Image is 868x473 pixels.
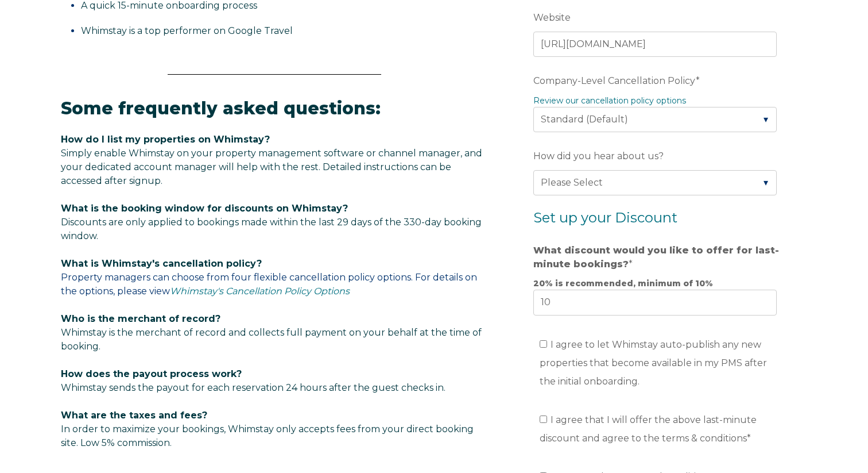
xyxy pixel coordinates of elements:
span: Whimstay sends the payout for each reservation 24 hours after the guest checks in. [61,382,445,393]
span: Company-Level Cancellation Policy [533,72,696,90]
strong: What discount would you like to offer for last-minute bookings? [533,245,779,270]
span: Website [533,9,571,26]
span: Who is the merchant of record? [61,313,220,324]
strong: 20% is recommended, minimum of 10% [533,278,713,289]
a: Review our cancellation policy options [533,95,686,106]
input: I agree that I will offer the above last-minute discount and agree to the terms & conditions* [540,416,547,423]
p: Property managers can choose from four flexible cancellation policy options. For details on the o... [61,257,488,298]
span: What is Whimstay's cancellation policy? [61,258,262,269]
span: Simply enable Whimstay on your property management software or channel manager, and your dedicate... [61,148,482,186]
span: Set up your Discount [533,209,677,226]
span: What are the taxes and fees? [61,410,207,421]
a: Whimstay's Cancellation Policy Options [170,286,350,297]
span: How do I list my properties on Whimstay? [61,134,270,145]
span: Discounts are only applied to bookings made within the last 29 days of the 330-day booking window. [61,217,482,241]
span: I agree that I will offer the above last-minute discount and agree to the terms & conditions [540,414,757,444]
span: How did you hear about us? [533,147,664,165]
span: Whimstay is a top performer on Google Travel [81,25,293,36]
span: Some frequently asked questions: [61,98,381,119]
span: In order to maximize your bookings, Whimstay only accepts fees from your direct booking site. Low... [61,410,474,448]
input: I agree to let Whimstay auto-publish any new properties that become available in my PMS after the... [540,340,547,348]
span: Whimstay is the merchant of record and collects full payment on your behalf at the time of booking. [61,327,482,352]
span: What is the booking window for discounts on Whimstay? [61,203,348,214]
span: How does the payout process work? [61,368,242,379]
span: I agree to let Whimstay auto-publish any new properties that become available in my PMS after the... [540,339,767,387]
